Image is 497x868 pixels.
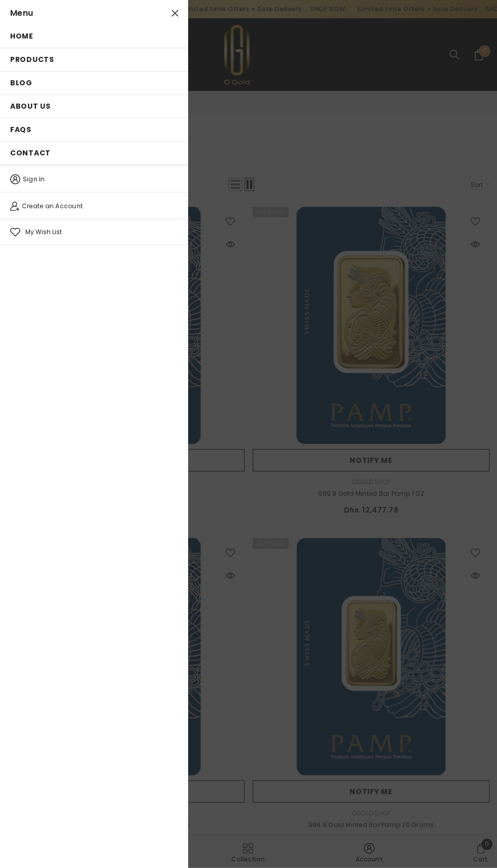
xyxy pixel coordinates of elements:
span: Products [10,54,54,65]
span: Home [10,31,33,41]
span: FAQs [10,124,31,135]
span: About us [10,101,51,111]
span: Contact [10,148,51,158]
button: Close [165,3,185,23]
span: Create an Account [22,202,83,210]
span: Sign In [23,175,45,183]
span: Menu [10,8,33,19]
span: Blog [10,78,32,88]
span: My Wish List [25,229,62,235]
